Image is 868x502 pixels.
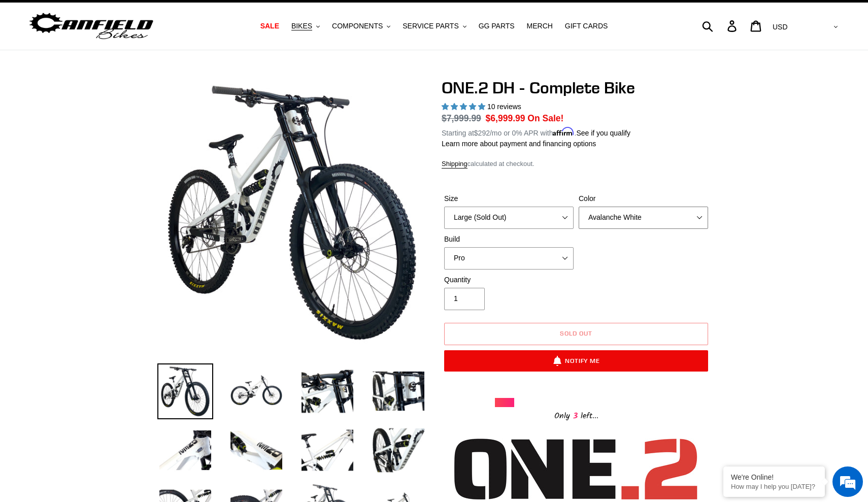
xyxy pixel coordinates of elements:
span: On Sale! [527,112,563,125]
img: Load image into Gallery viewer, ONE.2 DH - Complete Bike [228,422,284,478]
a: SALE [255,19,284,33]
span: 3 [570,410,581,422]
div: Minimize live chat window [166,5,191,29]
a: Shipping [442,160,468,169]
img: d_696896380_company_1647369064580_696896380 [32,51,58,76]
span: Sold out [560,329,592,337]
button: Notify Me [444,350,708,372]
img: Load image into Gallery viewer, ONE.2 DH - Complete Bike [299,422,355,478]
button: COMPONENTS [327,19,395,33]
div: We're Online! [731,473,817,481]
span: 5.00 stars [442,103,487,111]
p: How may I help you today? [731,483,817,490]
label: Size [444,193,574,204]
label: Quantity [444,275,574,285]
div: calculated at checkout. [442,159,711,169]
s: $7,999.99 [442,113,481,123]
img: Load image into Gallery viewer, ONE.2 DH - Complete Bike [371,422,426,478]
button: Sold out [444,323,708,345]
span: We're online! [59,128,140,230]
span: $292 [474,129,490,137]
a: GIFT CARDS [560,19,613,33]
img: Load image into Gallery viewer, ONE.2 DH - Complete Bike [157,422,213,478]
img: Canfield Bikes [28,10,155,42]
span: SALE [260,22,279,30]
button: BIKES [286,19,325,33]
img: Load image into Gallery viewer, ONE.2 DH - Complete Bike [157,363,213,419]
div: Navigation go back [11,56,26,71]
a: Learn more about payment and financing options [442,140,596,148]
h1: ONE.2 DH - Complete Bike [442,78,711,97]
a: See if you qualify - Learn more about Affirm Financing (opens in modal) [576,129,630,137]
img: Load image into Gallery viewer, ONE.2 DH - Complete Bike [371,363,426,419]
label: Color [579,193,708,204]
img: Load image into Gallery viewer, ONE.2 DH - Complete Bike [228,363,284,419]
span: GIFT CARDS [565,22,608,30]
textarea: Type your message and hit 'Enter' [5,277,193,313]
label: Build [444,234,574,245]
button: SERVICE PARTS [397,19,471,33]
div: Only left... [495,407,657,423]
span: $6,999.99 [486,113,525,123]
span: GG PARTS [479,22,515,30]
span: BIKES [291,22,312,30]
a: MERCH [522,19,558,33]
p: Starting at /mo or 0% APR with . [442,125,630,139]
span: COMPONENTS [332,22,383,30]
a: GG PARTS [474,19,520,33]
span: Affirm [553,127,574,136]
input: Search [708,15,733,37]
span: 10 reviews [487,103,521,111]
span: SERVICE PARTS [403,22,458,30]
span: MERCH [527,22,553,30]
img: Load image into Gallery viewer, ONE.2 DH - Complete Bike [299,363,355,419]
div: Chat with us now [68,57,186,70]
